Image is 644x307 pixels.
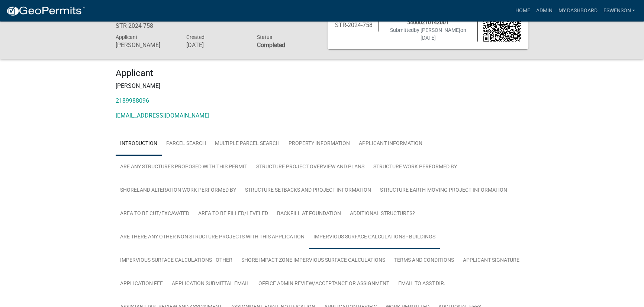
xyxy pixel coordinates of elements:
a: Structure Project Overview and Plans [252,155,369,179]
h6: [DATE] [186,42,246,49]
p: [PERSON_NAME] [116,82,528,90]
h4: Applicant [116,68,528,79]
span: Created [186,34,205,40]
h6: [PERSON_NAME] [116,42,175,49]
a: My Dashboard [555,4,600,18]
a: Area to be Cut/Excavated [116,202,194,226]
a: Admin [533,4,555,18]
a: Are any Structures Proposed with this Permit [116,155,252,179]
a: Impervious Surface Calculations - Buildings [309,225,440,249]
strong: Completed [257,42,285,49]
a: Shore Impact Zone Impervious Surface Calculations [237,249,390,273]
a: Structure Earth-Moving Project Information [376,179,512,202]
a: Structure Setbacks and project information [241,179,376,202]
a: Are there any other non structure projects with this application [116,225,309,249]
a: Applicant Information [354,132,427,156]
a: Application Submittal Email [167,272,254,296]
a: Multiple Parcel Search [210,132,284,156]
a: Introduction [116,132,162,156]
h6: STR-2024-758 [335,22,373,29]
a: Applicant Signature [458,249,524,273]
a: Structure Work Performed By [369,155,461,179]
a: Email to Asst Dir. [394,272,450,296]
a: [EMAIL_ADDRESS][DOMAIN_NAME] [116,112,209,119]
a: Additional Structures? [345,202,419,226]
h6: STR-2024-758 [116,22,175,29]
span: Submitted on [DATE] [390,27,466,41]
a: Backfill at foundation [273,202,345,226]
a: eswenson [600,4,638,18]
a: Office Admin Review/Acceptance or Assignment [254,272,394,296]
a: Application Fee [116,272,167,296]
span: by [PERSON_NAME] [414,27,460,33]
img: QR code [483,4,521,42]
a: Impervious Surface Calculations - Other [116,249,237,273]
a: Shoreland Alteration Work Performed By [116,179,241,202]
a: Area to be Filled/Leveled [194,202,273,226]
span: Applicant [116,34,138,40]
a: Parcel search [162,132,210,156]
a: Terms and Conditions [390,249,458,273]
a: 2189988096 [116,97,149,104]
a: Property Information [284,132,354,156]
span: Status [257,34,272,40]
a: Home [512,4,533,18]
